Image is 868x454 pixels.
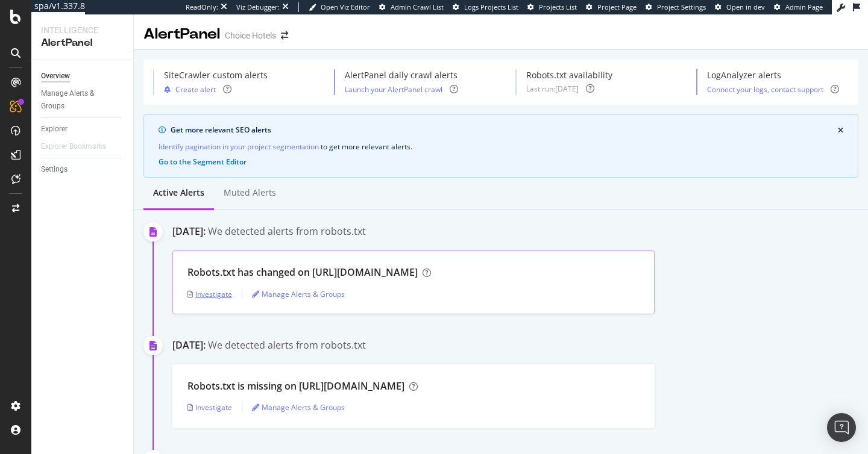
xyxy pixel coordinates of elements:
[309,2,370,12] a: Open Viz Editor
[657,2,706,11] span: Project Settings
[827,413,856,442] div: Open Intercom Messenger
[208,338,366,352] div: We detected alerts from robots.txt
[153,187,204,199] div: Active alerts
[379,2,444,12] a: Admin Crawl List
[208,225,366,238] div: We detected alerts from robots.txt
[707,69,839,81] div: LogAnalyzer alerts
[236,2,280,12] div: Viz Debugger:
[41,87,113,113] div: Manage Alerts & Groups
[159,158,247,166] button: Go to the Segment Editor
[252,398,345,417] button: Manage Alerts & Groups
[527,2,577,12] a: Projects List
[159,140,319,153] a: Identify pagination in your project segmentation
[164,84,216,95] button: Create alert
[41,70,125,82] a: Overview
[159,140,843,153] div: to get more relevant alerts .
[41,123,125,135] a: Explorer
[707,84,823,95] button: Connect your logs, contact support
[391,2,444,11] span: Admin Crawl List
[187,289,232,299] a: Investigate
[774,2,823,12] a: Admin Page
[526,84,579,94] div: Last run: [DATE]
[172,338,206,352] div: [DATE]:
[175,84,216,95] div: Create alert
[41,70,70,82] div: Overview
[187,402,232,412] a: Investigate
[252,289,345,299] a: Manage Alerts & Groups
[785,2,823,11] span: Admin Page
[143,24,220,45] div: AlertPanel
[41,24,124,36] div: Intelligence
[835,124,846,137] button: close banner
[464,2,518,11] span: Logs Projects List
[453,2,518,12] a: Logs Projects List
[586,2,637,12] a: Project Page
[539,2,577,11] span: Projects List
[345,84,442,95] a: Launch your AlertPanel crawl
[41,140,118,153] a: Explorer Bookmarks
[281,31,288,40] div: arrow-right-arrow-left
[164,69,268,81] div: SiteCrawler custom alerts
[252,284,345,303] button: Manage Alerts & Groups
[171,125,838,135] div: Get more relevant SEO alerts
[187,379,404,393] div: Robots.txt is missing on [URL][DOMAIN_NAME]
[715,2,765,12] a: Open in dev
[41,140,106,153] div: Explorer Bookmarks
[41,36,124,50] div: AlertPanel
[225,30,276,42] div: Choice Hotels
[187,398,232,417] button: Investigate
[726,2,765,11] span: Open in dev
[252,402,345,412] a: Manage Alerts & Groups
[187,266,418,279] div: Robots.txt has changed on [URL][DOMAIN_NAME]
[224,187,276,199] div: Muted alerts
[646,2,706,12] a: Project Settings
[526,69,612,81] div: Robots.txt availability
[597,2,637,11] span: Project Page
[143,114,858,178] div: info banner
[707,84,823,95] a: Connect your logs, contact support
[172,225,206,238] div: [DATE]:
[186,2,218,12] div: ReadOnly:
[41,163,125,176] a: Settings
[41,87,125,113] a: Manage Alerts & Groups
[321,2,370,11] span: Open Viz Editor
[345,84,442,95] button: Launch your AlertPanel crawl
[41,163,68,176] div: Settings
[41,123,68,135] div: Explorer
[345,69,458,81] div: AlertPanel daily crawl alerts
[187,284,232,303] button: Investigate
